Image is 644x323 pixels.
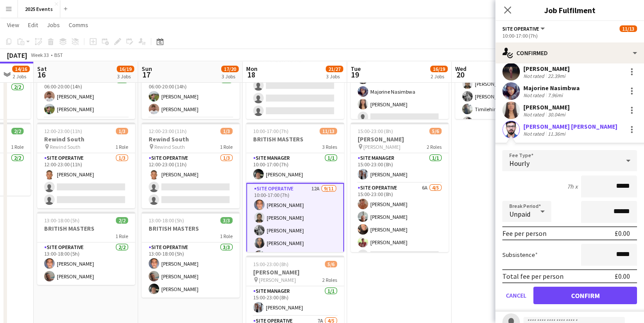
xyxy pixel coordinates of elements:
span: Jobs [47,21,60,29]
span: 16/19 [430,66,448,72]
app-card-role: Site Operative2/206:00-20:00 (14h)[PERSON_NAME][PERSON_NAME] [37,75,135,118]
label: Subsistence [502,251,538,259]
button: Confirm [533,287,637,304]
a: Edit [24,19,42,31]
h3: Job Fulfilment [495,4,644,16]
div: 10:00-17:00 (7h) [502,32,637,39]
div: £0.00 [615,229,630,238]
div: £0.00 [615,272,630,281]
span: View [7,21,19,29]
app-card-role: Site Operative3/313:00-18:00 (5h)[PERSON_NAME][PERSON_NAME][PERSON_NAME] [142,242,240,298]
span: 18 [245,70,258,80]
app-job-card: 13:00-18:00 (5h)3/3BRITISH MASTERS1 RoleSite Operative3/313:00-18:00 (5h)[PERSON_NAME][PERSON_NAM... [142,212,240,298]
a: View [3,19,23,31]
a: Comms [65,19,92,31]
app-card-role: Site Manager1/110:00-17:00 (7h)[PERSON_NAME] [246,153,344,183]
span: [PERSON_NAME] [363,144,400,150]
span: 3 Roles [322,144,337,150]
span: 2 Roles [427,144,442,150]
h3: BRITISH MASTERS [246,135,344,143]
h3: Rewind South [37,135,135,143]
div: 11.36mi [546,130,567,137]
span: 13:00-18:00 (5h) [149,217,184,224]
div: Total fee per person [502,272,564,281]
button: Site Operative [502,25,546,32]
app-card-role: Site Operative6A4/515:00-23:00 (8h)[PERSON_NAME][PERSON_NAME][PERSON_NAME][PERSON_NAME] [351,183,449,263]
button: Cancel [502,287,530,304]
app-job-card: 12:00-23:00 (11h)1/3Rewind South Rewind South1 RoleSite Operative1/312:00-23:00 (11h)[PERSON_NAME] [142,123,240,208]
span: 1 Role [11,144,24,150]
span: 20 [454,70,466,80]
span: Hourly [509,159,529,168]
div: 30.04mi [546,111,567,118]
span: 15:00-23:00 (8h) [253,261,289,267]
div: 2 Jobs [431,73,447,80]
span: 17/20 [221,66,239,72]
h3: Rewind South [142,135,240,143]
div: 7h x [567,183,578,190]
span: 21/27 [326,66,343,72]
app-card-role: Site Operative2/206:00-20:00 (14h)[PERSON_NAME][PERSON_NAME] [142,75,240,118]
span: Comms [69,21,88,29]
button: 2025 Events [18,0,60,18]
div: 22.39mi [546,73,567,79]
div: Not rated [523,73,546,79]
span: Edit [28,21,38,29]
div: Not rated [523,130,546,137]
span: 10:00-17:00 (7h) [253,128,289,134]
span: 1 Role [115,233,128,239]
app-card-role: Site Manager1/115:00-23:00 (8h)[PERSON_NAME] [246,286,344,316]
app-job-card: 13:00-18:00 (5h)2/2BRITISH MASTERS1 RoleSite Operative2/213:00-18:00 (5h)[PERSON_NAME][PERSON_NAME] [37,212,135,285]
span: 16/19 [117,66,134,72]
span: 2/2 [116,217,128,224]
span: Tue [351,65,361,73]
span: 14/16 [12,66,30,72]
span: 16 [36,70,47,80]
app-job-card: 15:00-23:00 (8h)5/6[PERSON_NAME] [PERSON_NAME]2 RolesSite Manager1/115:00-23:00 (8h)[PERSON_NAME]... [351,123,449,252]
a: Jobs [43,19,63,31]
span: Sat [37,65,47,73]
div: 3 Jobs [326,73,343,80]
div: 12:00-23:00 (11h)1/3Rewind South Rewind South1 RoleSite Operative1/312:00-23:00 (11h)[PERSON_NAME] [37,123,135,208]
span: Sun [142,65,152,73]
span: 11/13 [320,128,337,134]
div: 10:00-17:00 (7h)11/13BRITISH MASTERS3 RolesSite Manager1/110:00-17:00 (7h)[PERSON_NAME]Site Opera... [246,123,344,252]
div: 7.96mi [546,92,564,98]
div: BST [54,52,63,58]
span: Rewind South [154,144,185,150]
span: 1 Role [220,144,233,150]
span: Wed [455,65,466,73]
div: Fee per person [502,229,547,238]
div: [PERSON_NAME] [523,65,570,73]
app-card-role: Site Manager1/115:00-23:00 (8h)[PERSON_NAME] [351,153,449,183]
span: Unpaid [509,210,530,218]
app-card-role: Site Operative2/213:00-18:00 (5h)[PERSON_NAME][PERSON_NAME] [37,242,135,285]
div: [PERSON_NAME] [PERSON_NAME] [523,123,617,130]
app-card-role: Site Operative1/312:00-23:00 (11h)[PERSON_NAME] [142,153,240,208]
span: 12:00-23:00 (11h) [44,128,82,134]
div: 3 Jobs [117,73,134,80]
div: [DATE] [7,51,27,60]
div: Not rated [523,92,546,98]
span: Rewind South [50,144,80,150]
h3: [PERSON_NAME] [246,268,344,276]
span: [PERSON_NAME] [259,277,296,283]
span: 2 Roles [322,277,337,283]
h3: BRITISH MASTERS [37,225,135,232]
div: 2 Jobs [13,73,29,80]
div: Confirmed [495,42,644,63]
span: 3/3 [220,217,233,224]
span: 19 [349,70,361,80]
span: Mon [246,65,258,73]
span: 11/13 [620,25,637,32]
h3: [PERSON_NAME] [351,135,449,143]
span: 13:00-18:00 (5h) [44,217,80,224]
div: Majorine Nasimbwa [523,84,580,92]
span: 2/2 [11,128,24,134]
div: [PERSON_NAME] [523,103,570,111]
span: 12:00-23:00 (11h) [149,128,187,134]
